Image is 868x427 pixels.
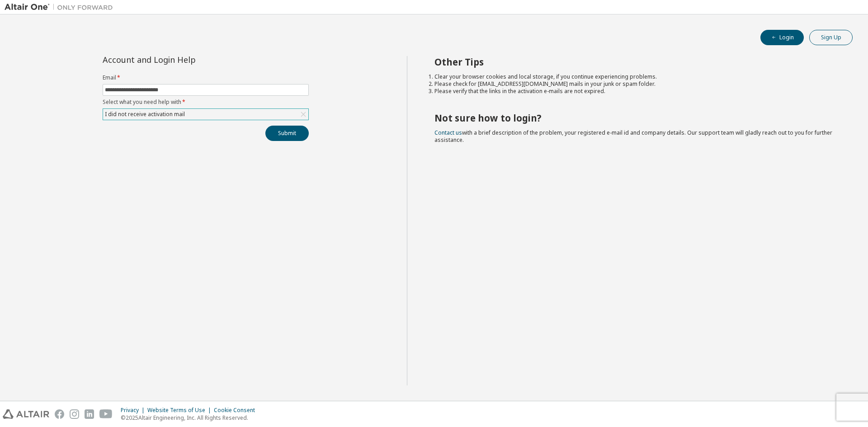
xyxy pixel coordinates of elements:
img: instagram.svg [70,409,79,419]
div: Privacy [121,407,147,414]
h2: Other Tips [434,56,837,68]
img: altair_logo.svg [3,409,49,419]
p: © 2025 Altair Engineering, Inc. All Rights Reserved. [121,414,260,422]
div: Cookie Consent [214,407,260,414]
img: linkedin.svg [85,409,94,419]
button: Submit [265,126,309,141]
img: Altair One [5,3,118,12]
li: Clear your browser cookies and local storage, if you continue experiencing problems. [434,73,837,80]
a: Contact us [434,129,462,136]
div: I did not receive activation mail [104,109,186,119]
button: Sign Up [809,30,853,45]
label: Email [103,74,309,81]
li: Please verify that the links in the activation e-mails are not expired. [434,88,837,95]
img: youtube.svg [99,409,113,419]
div: Account and Login Help [103,56,268,63]
div: Website Terms of Use [147,407,214,414]
img: facebook.svg [55,409,64,419]
label: Select what you need help with [103,99,309,106]
span: with a brief description of the problem, your registered e-mail id and company details. Our suppo... [434,129,832,144]
button: Login [760,30,804,45]
div: I did not receive activation mail [103,109,308,120]
h2: Not sure how to login? [434,112,837,124]
li: Please check for [EMAIL_ADDRESS][DOMAIN_NAME] mails in your junk or spam folder. [434,80,837,88]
